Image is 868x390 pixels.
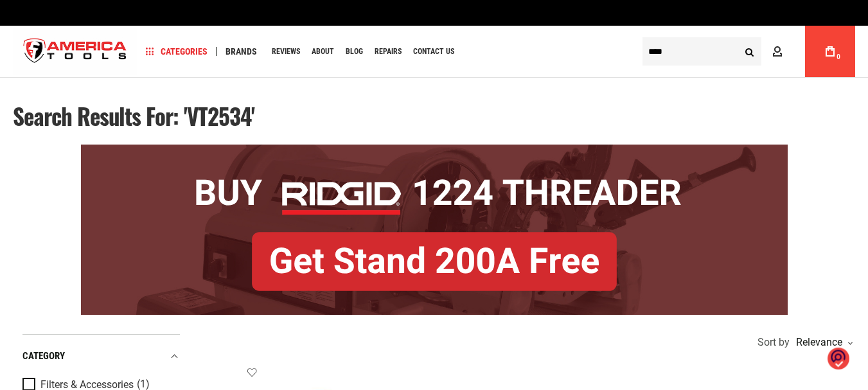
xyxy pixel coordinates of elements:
a: 0 [818,26,842,77]
a: About [306,43,340,60]
span: (1) [137,379,150,390]
span: Categories [146,47,208,56]
a: Repairs [369,43,407,60]
button: Search [737,39,761,64]
span: Contact Us [413,48,454,55]
span: Brands [226,47,257,56]
a: Categories [140,43,213,60]
img: America Tools [13,28,137,76]
a: BOGO: Buy RIDGID® 1224 Threader, Get Stand 200A Free! [81,145,788,154]
span: Search results for: 'VT2534' [13,99,254,132]
a: store logo [13,28,137,76]
img: o1IwAAAABJRU5ErkJggg== [828,347,849,371]
a: Reviews [266,43,306,60]
span: Repairs [375,48,402,55]
span: Reviews [272,48,300,55]
span: 0 [837,53,840,60]
a: Brands [220,43,263,60]
img: BOGO: Buy RIDGID® 1224 Threader, Get Stand 200A Free! [81,145,788,315]
div: category [22,348,180,365]
span: About [312,48,334,55]
a: Blog [340,43,369,60]
a: Contact Us [407,43,460,60]
span: Sort by [757,337,790,348]
div: Relevance [793,337,852,348]
span: Blog [346,48,363,55]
